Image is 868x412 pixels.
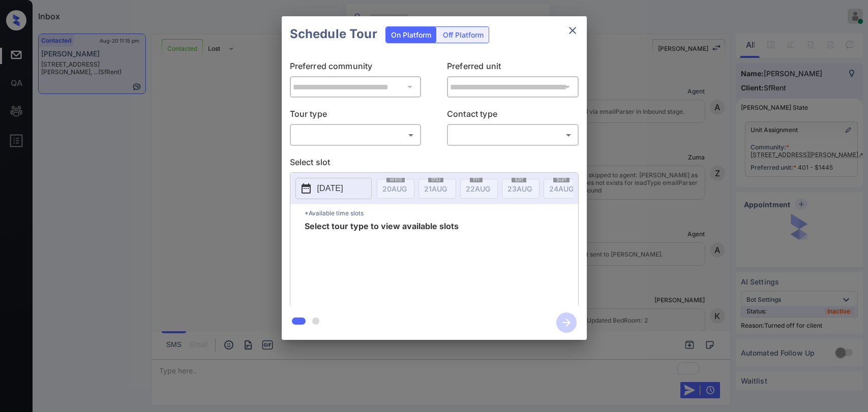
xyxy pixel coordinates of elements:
[290,156,579,172] p: Select slot
[295,178,372,199] button: [DATE]
[305,222,459,303] span: Select tour type to view available slots
[447,108,579,124] p: Contact type
[562,20,583,41] button: close
[438,27,489,43] div: Off Platform
[282,16,385,52] h2: Schedule Tour
[447,60,579,76] p: Preferred unit
[317,182,343,195] p: [DATE]
[290,108,422,124] p: Tour type
[290,60,422,76] p: Preferred community
[386,27,436,43] div: On Platform
[305,204,578,222] p: *Available time slots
